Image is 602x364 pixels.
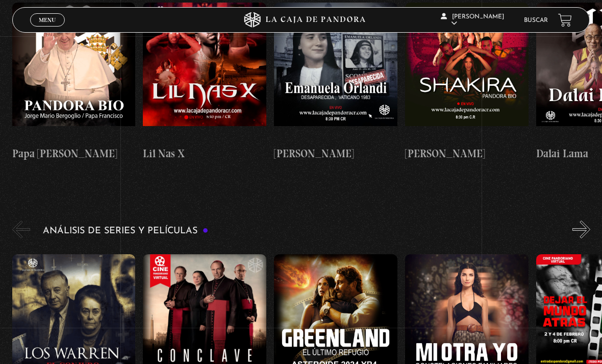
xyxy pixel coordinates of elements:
[524,17,548,23] a: Buscar
[12,145,136,162] h4: Papa [PERSON_NAME]
[43,226,209,236] h3: Análisis de series y películas
[36,26,60,33] span: Cerrar
[143,145,266,162] h4: Lil Nas X
[572,221,590,238] button: Next
[441,14,504,27] span: [PERSON_NAME]
[558,13,572,27] a: View your shopping cart
[405,145,529,162] h4: [PERSON_NAME]
[12,221,30,238] button: Previous
[274,145,397,162] h4: [PERSON_NAME]
[39,17,56,23] span: Menu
